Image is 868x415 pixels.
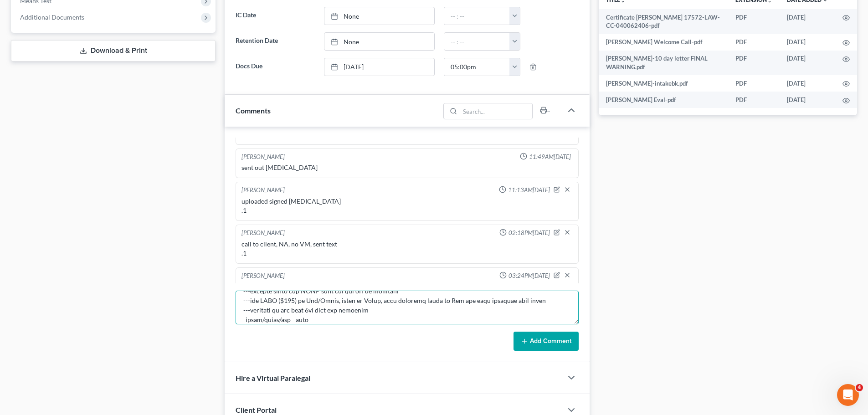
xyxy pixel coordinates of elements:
[728,51,780,76] td: PDF
[780,51,835,76] td: [DATE]
[324,58,434,76] a: [DATE]
[599,51,728,76] td: [PERSON_NAME]-10 day letter FINAL WARNING.pdf
[780,92,835,108] td: [DATE]
[236,374,310,382] span: Hire a Virtual Paralegal
[241,186,285,195] div: [PERSON_NAME]
[231,58,319,76] label: Docs Due
[508,186,550,195] span: 11:13AM[DATE]
[241,272,285,281] div: [PERSON_NAME]
[241,197,573,215] div: uploaded signed [MEDICAL_DATA] .1
[599,34,728,50] td: [PERSON_NAME] Welcome Call-pdf
[837,384,859,406] iframe: Intercom live chat
[728,92,780,108] td: PDF
[231,7,319,25] label: IC Date
[508,229,550,237] span: 02:18PM[DATE]
[444,33,510,50] input: -- : --
[20,13,84,21] span: Additional Documents
[728,75,780,92] td: PDF
[780,34,835,50] td: [DATE]
[508,272,550,280] span: 03:24PM[DATE]
[856,384,863,391] span: 4
[11,40,216,61] a: Download & Print
[241,282,573,301] div: call to client, NA, no VM, sent text .1
[241,240,573,258] div: call to client, NA, no VM, sent text .1
[236,405,277,414] span: Client Portal
[728,9,780,34] td: PDF
[780,75,835,92] td: [DATE]
[236,106,271,115] span: Comments
[460,103,533,119] input: Search...
[231,32,319,51] label: Retention Date
[780,9,835,34] td: [DATE]
[324,33,434,50] a: None
[599,92,728,108] td: [PERSON_NAME] Eval-pdf
[599,9,728,34] td: Certificate [PERSON_NAME] 17572-LAW-CC-040062406-pdf
[444,7,510,25] input: -- : --
[241,153,285,161] div: [PERSON_NAME]
[529,153,571,161] span: 11:49AM[DATE]
[241,229,285,238] div: [PERSON_NAME]
[728,34,780,50] td: PDF
[514,332,579,351] button: Add Comment
[599,75,728,92] td: [PERSON_NAME]-intakebk.pdf
[444,58,510,76] input: -- : --
[241,163,573,172] div: sent out [MEDICAL_DATA]
[324,7,434,25] a: None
